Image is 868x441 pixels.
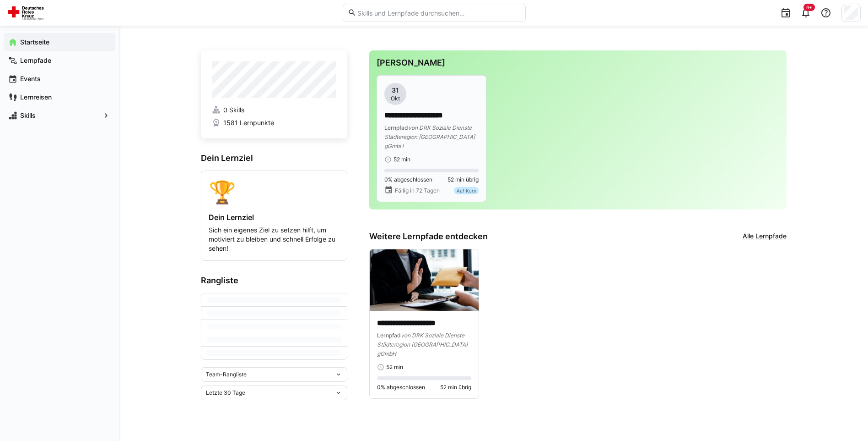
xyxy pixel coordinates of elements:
span: 52 min [394,156,410,163]
h3: Rangliste [201,276,347,286]
span: 1581 Lernpunkte [223,118,274,127]
a: Alle Lernpfade [743,232,787,242]
span: 52 min übrig [440,384,471,391]
span: 0 Skills [223,105,244,115]
span: Team-Rangliste [206,371,247,378]
img: image [370,249,479,311]
span: Lernpfad [384,124,408,131]
span: Lernpfad [377,332,401,339]
div: Auf Kurs [454,187,479,194]
a: 0 Skills [212,105,336,115]
span: 52 min [386,364,403,371]
span: 9+ [806,5,812,10]
h4: Dein Lernziel [209,213,340,222]
span: von DRK Soziale Dienste Städteregion [GEOGRAPHIC_DATA] gGmbH [377,332,468,357]
span: 52 min übrig [447,176,479,183]
span: Okt [391,95,400,102]
span: 0% abgeschlossen [377,384,425,391]
span: Fällig in 72 Tagen [395,187,440,194]
h3: Weitere Lernpfade entdecken [369,232,488,242]
span: Letzte 30 Tage [206,389,245,397]
h3: [PERSON_NAME] [377,58,779,68]
span: 0% abgeschlossen [384,176,432,183]
span: von DRK Soziale Dienste Städteregion [GEOGRAPHIC_DATA] gGmbH [384,124,475,149]
h3: Dein Lernziel [201,153,347,163]
span: 31 [392,86,399,95]
p: Sich ein eigenes Ziel zu setzen hilft, um motiviert zu bleiben und schnell Erfolge zu sehen! [209,226,340,253]
input: Skills und Lernpfade durchsuchen… [356,9,520,17]
div: 🏆 [209,178,340,205]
